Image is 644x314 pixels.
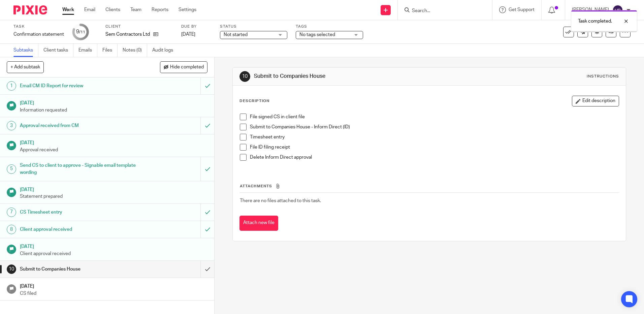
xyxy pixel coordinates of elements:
[13,5,47,14] img: Pixie
[76,28,85,36] div: 9
[179,6,196,13] a: Settings
[7,121,16,130] div: 3
[20,281,208,290] h1: [DATE]
[20,224,136,234] h1: Client approval received
[220,24,287,29] label: Status
[79,30,85,34] small: /11
[224,32,248,37] span: Not started
[572,96,619,106] button: Edit description
[587,74,619,79] div: Instructions
[7,208,16,217] div: 7
[20,121,136,131] h1: Approval received from CM
[20,138,208,146] h1: [DATE]
[7,164,16,174] div: 5
[105,31,150,38] p: Sem Contractors Ltd
[7,264,16,274] div: 10
[250,124,618,130] p: Submit to Companies House - Inform Direct (ID)
[20,290,208,297] p: CS filed
[20,193,208,200] p: Statement prepared
[62,6,74,13] a: Work
[13,31,64,38] div: Confirmation statement
[250,144,618,151] p: File ID filing receipt
[78,44,97,57] a: Emails
[7,81,16,91] div: 1
[296,24,363,29] label: Tags
[181,32,195,37] span: [DATE]
[250,134,618,140] p: Timesheet entry
[181,24,212,29] label: Due by
[105,24,173,29] label: Client
[239,71,250,82] div: 10
[152,44,178,57] a: Audit logs
[43,44,73,57] a: Client tasks
[7,61,44,73] button: + Add subtask
[152,6,168,13] a: Reports
[299,32,335,37] span: No tags selected
[20,98,208,106] h1: [DATE]
[20,147,208,153] p: Approval received
[20,250,208,257] p: Client approval received
[250,114,618,120] p: File signed CS in client file
[160,61,207,73] button: Hide completed
[123,44,147,57] a: Notes (0)
[239,98,269,104] p: Description
[105,6,120,13] a: Clients
[7,225,16,234] div: 8
[254,73,444,80] h1: Submit to Companies House
[20,264,136,274] h1: Submit to Companies House
[250,154,618,161] p: Delete Inform Direct approval
[612,5,623,15] img: svg%3E
[20,185,208,193] h1: [DATE]
[240,198,321,203] span: There are no files attached to this task.
[20,107,208,114] p: Information requested
[20,207,136,217] h1: CS Timesheet entry
[170,65,204,70] span: Hide completed
[20,160,136,178] h1: Send CS to client to approve - Signable email template wording
[13,44,38,57] a: Subtasks
[130,6,141,13] a: Team
[84,6,95,13] a: Email
[13,24,64,29] label: Task
[239,216,278,231] button: Attach new file
[578,18,612,25] p: Task completed.
[20,242,208,250] h1: [DATE]
[20,81,136,91] h1: Email CM ID Report for review
[240,184,272,188] span: Attachments
[102,44,118,57] a: Files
